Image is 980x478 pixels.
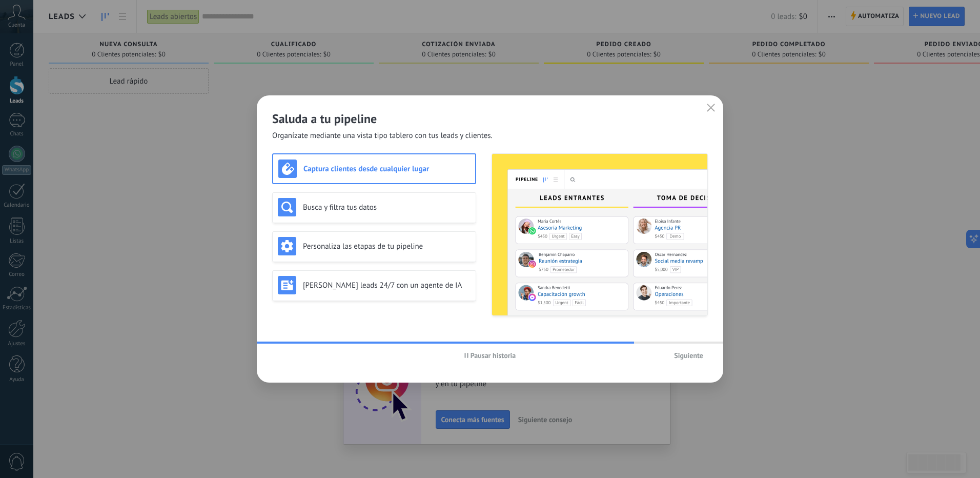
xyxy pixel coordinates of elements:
[272,111,708,127] h2: Saluda a tu pipeline
[303,203,471,212] h3: Busca y filtra tus datos
[471,352,516,359] span: Pausar historia
[674,352,703,359] span: Siguiente
[303,164,470,174] h3: Captura clientes desde cualquier lugar
[303,242,471,251] h3: Personaliza las etapas de tu pipeline
[460,348,521,363] button: Pausar historia
[669,348,708,363] button: Siguiente
[303,281,471,290] h3: [PERSON_NAME] leads 24/7 con un agente de IA
[272,131,493,141] span: Organízate mediante una vista tipo tablero con tus leads y clientes.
